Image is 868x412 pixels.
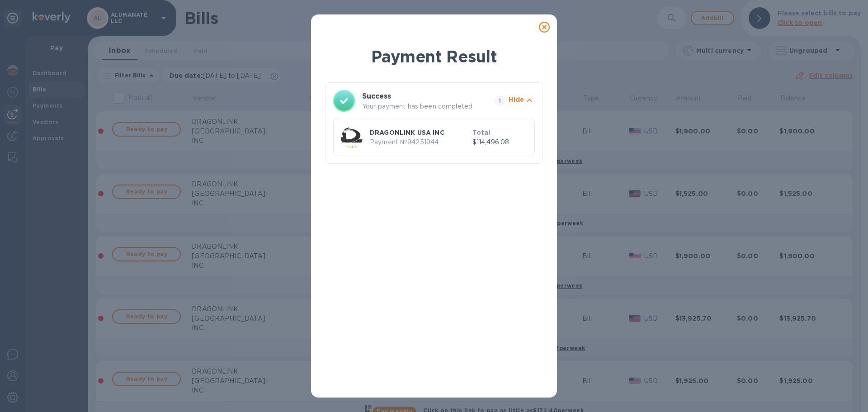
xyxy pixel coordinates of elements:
[370,137,469,147] p: Payment № 94251944
[370,128,469,137] p: DRAGONLINK USA INC
[509,95,535,107] button: Hide
[494,95,505,106] span: 1
[472,137,527,147] p: $114,496.08
[362,91,478,102] h3: Success
[509,95,524,104] p: Hide
[362,102,491,111] p: Your payment has been completed.
[472,129,491,136] b: Total
[325,45,542,68] h1: Payment Result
